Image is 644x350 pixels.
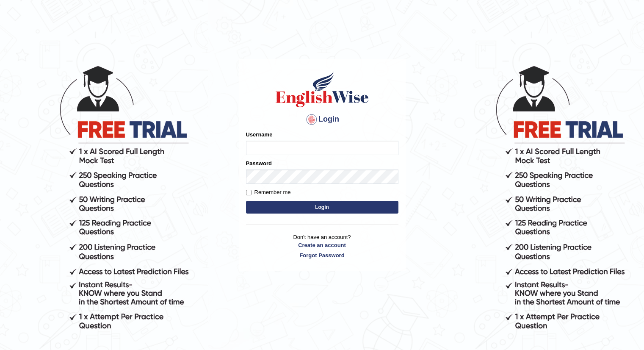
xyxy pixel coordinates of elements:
label: Username [246,131,273,139]
img: Logo of English Wise sign in for intelligent practice with AI [274,70,370,108]
p: Don't have an account? [246,233,398,259]
a: Forgot Password [246,251,398,259]
button: Login [246,201,398,214]
label: Remember me [246,188,291,197]
h4: Login [246,113,398,126]
label: Password [246,159,272,167]
input: Remember me [246,190,252,195]
a: Create an account [246,241,398,249]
